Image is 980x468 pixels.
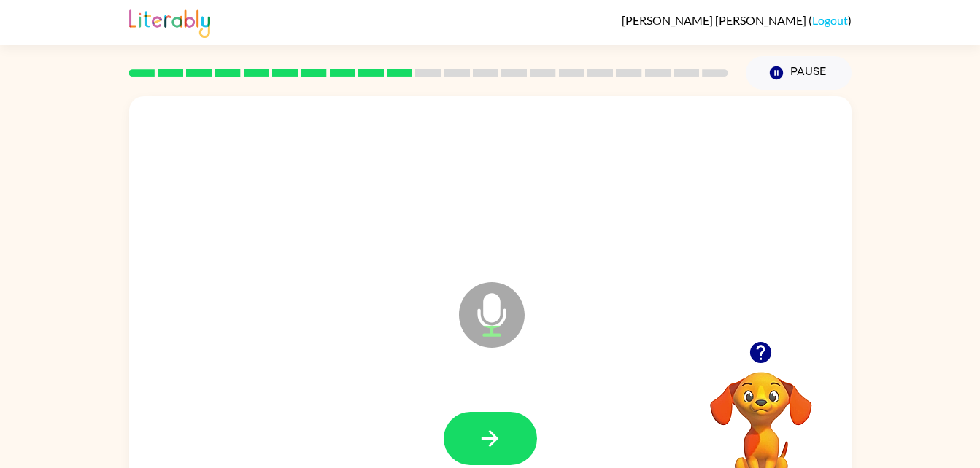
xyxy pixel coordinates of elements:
[129,6,210,38] img: Literably
[812,13,848,27] a: Logout
[746,56,852,90] button: Pause
[622,13,852,27] div: ( )
[622,13,809,27] span: [PERSON_NAME] [PERSON_NAME]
